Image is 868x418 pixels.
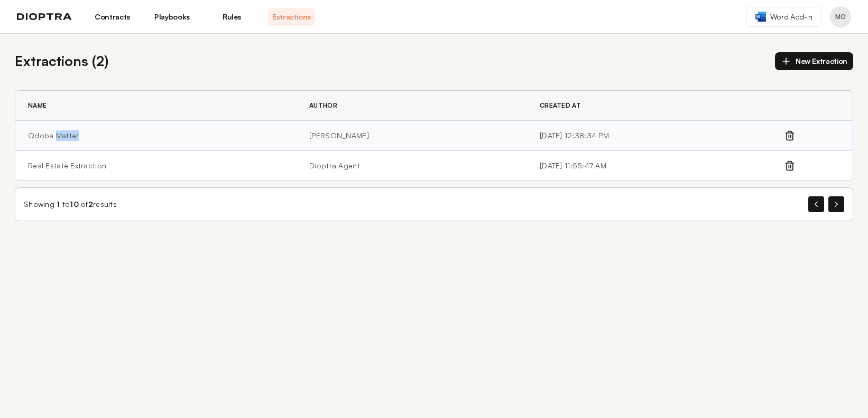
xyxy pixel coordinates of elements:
td: [DATE] 11:55:47 AM [527,151,784,181]
a: Contracts [89,8,136,26]
div: Showing to of results [24,199,117,210]
button: Previous [808,196,824,212]
a: Word Add-in [746,7,821,27]
span: 2 [88,199,93,208]
td: [DATE] 12:38:34 PM [527,121,784,151]
button: Next [828,196,844,212]
span: 1 [57,199,60,208]
th: Author [297,91,527,121]
span: Word Add-in [770,12,812,22]
td: Real Estate Extraction [15,151,297,181]
img: word [755,12,766,22]
a: Rules [208,8,255,26]
td: Dioptra Agent [297,151,527,181]
img: logo [17,13,72,21]
span: 10 [70,199,79,208]
a: Playbooks [149,8,196,26]
td: Qdoba Matter [15,121,297,151]
td: [PERSON_NAME] [297,121,527,151]
a: Extractions [268,8,315,26]
th: Created At [527,91,784,121]
th: Name [15,91,297,121]
button: Profile menu [830,6,851,27]
h2: Extractions ( 2 ) [15,51,108,71]
button: New Extraction [775,52,853,70]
